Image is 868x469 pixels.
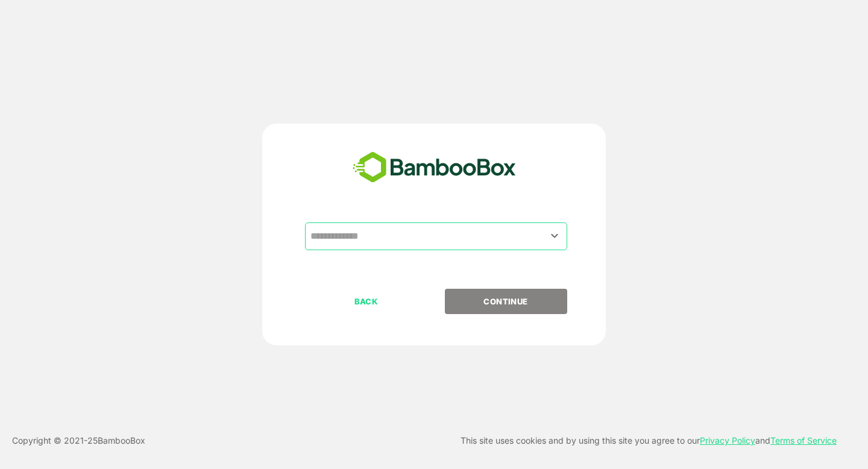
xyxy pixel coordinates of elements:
[547,228,563,244] button: Open
[770,435,837,445] a: Terms of Service
[445,295,566,308] p: CONTINUE
[700,435,755,445] a: Privacy Policy
[346,148,523,187] img: bamboobox
[461,433,837,448] p: This site uses cookies and by using this site you agree to our and
[12,433,145,448] p: Copyright © 2021- 25 BambooBox
[306,295,427,308] p: BACK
